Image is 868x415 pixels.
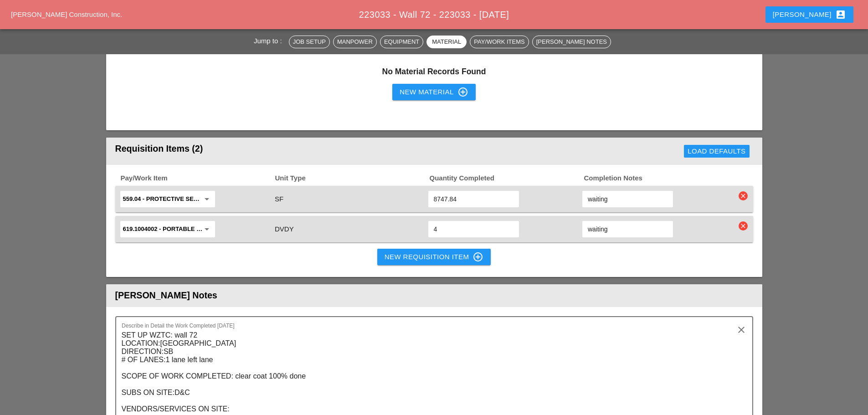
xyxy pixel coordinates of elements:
[333,36,377,48] button: Manpower
[11,10,122,18] a: [PERSON_NAME] Construction, Inc.
[337,37,373,46] div: Manpower
[115,66,753,77] h3: No Material Records Found
[115,142,442,160] div: Requisition Items (2)
[583,173,738,184] span: Completion Notes
[274,173,429,184] span: Unit Type
[739,191,748,200] i: clear
[739,221,748,231] i: clear
[201,224,212,235] i: arrow_drop_down
[457,87,468,97] i: control_point
[688,146,745,157] div: Load Defaults
[123,192,200,206] input: 559.04 - Protective Sealing of Concrete with Coating Type Protective Sealer
[380,36,423,48] button: Equipment
[429,173,583,184] span: Quantity Completed
[684,145,749,158] button: Load Defaults
[106,284,762,307] header: [PERSON_NAME] Notes
[392,84,475,100] button: New Material
[588,222,668,236] input: Completion Notes
[289,36,330,48] button: Job Setup
[377,249,491,265] button: New Requisition Item
[426,36,467,48] button: Material
[835,9,846,20] i: account_box
[588,192,668,206] input: Completion Notes
[275,225,294,233] span: DVDY
[431,37,462,46] div: Material
[359,10,509,20] span: 223033 - Wall 72 - 223033 - [DATE]
[473,251,483,262] i: control_point
[736,324,747,335] i: clear
[120,173,274,184] span: Pay/Work Item
[470,36,529,48] button: Pay/Work Items
[275,195,283,203] span: SF
[123,222,200,236] input: 619.1004002 - PORTABLE WORK ZONE CAMERA
[434,222,514,236] input: Quantity Completed
[434,192,514,206] input: Quantity Completed
[293,37,326,46] div: Job Setup
[385,251,484,262] div: New Requisition Item
[532,36,611,48] button: [PERSON_NAME] Notes
[384,37,419,46] div: Equipment
[536,37,607,46] div: [PERSON_NAME] Notes
[474,37,524,46] div: Pay/Work Items
[773,9,846,20] div: [PERSON_NAME]
[201,194,212,205] i: arrow_drop_down
[254,37,286,45] span: Jump to :
[400,87,468,97] div: New Material
[765,6,853,23] button: [PERSON_NAME]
